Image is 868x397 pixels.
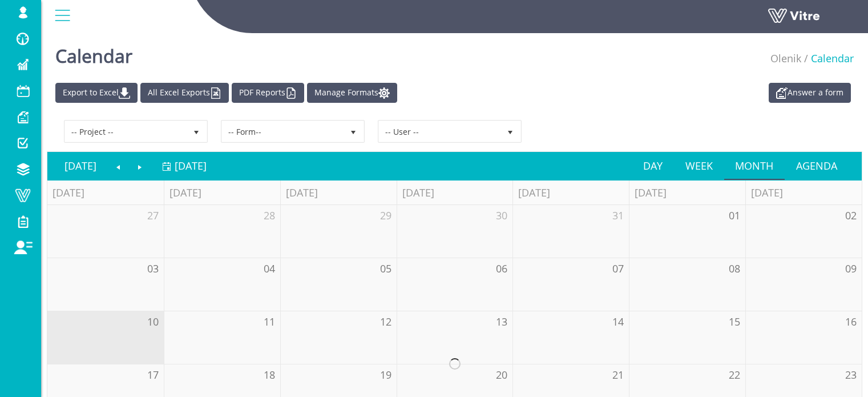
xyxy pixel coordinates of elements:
span: select [186,121,207,142]
th: [DATE] [47,181,164,205]
a: Day [632,153,674,179]
th: [DATE] [629,181,745,205]
a: [DATE] [162,153,207,179]
a: Previous [108,153,130,179]
span: -- Project -- [65,121,186,142]
a: Manage Formats [307,83,397,103]
a: PDF Reports [232,83,304,103]
span: -- Form-- [222,121,343,142]
span: select [500,121,520,142]
th: [DATE] [512,181,629,205]
th: [DATE] [280,181,397,205]
img: cal_settings.png [378,87,390,99]
a: [DATE] [53,153,108,179]
a: Answer a form [769,83,851,103]
span: -- User -- [379,121,500,142]
img: appointment_white2.png [776,87,788,99]
th: [DATE] [745,181,862,205]
th: [DATE] [397,181,513,205]
span: select [343,121,364,142]
a: Next [129,153,151,179]
a: Month [724,153,785,179]
h1: Calendar [55,29,132,77]
a: All Excel Exports [140,83,229,103]
th: [DATE] [164,181,280,205]
img: cal_download.png [119,87,130,99]
a: Week [674,153,724,179]
li: Calendar [801,51,854,66]
img: cal_pdf.png [285,87,297,99]
a: Olenik [770,51,801,65]
span: [DATE] [175,159,207,173]
img: cal_excel.png [210,87,221,99]
a: Agenda [785,153,849,179]
a: Export to Excel [55,83,138,103]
